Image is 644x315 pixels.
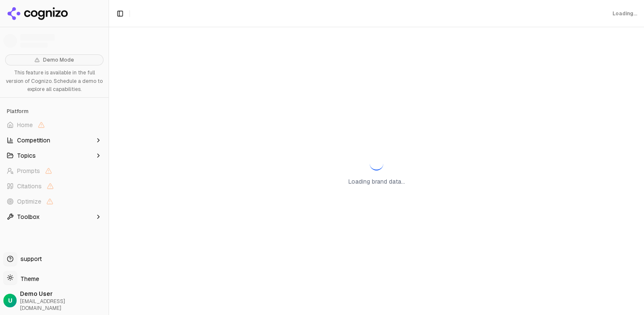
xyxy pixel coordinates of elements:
[20,289,105,298] span: Demo User
[17,136,50,145] span: Competition
[20,298,105,312] span: [EMAIL_ADDRESS][DOMAIN_NAME]
[3,210,105,224] button: Toolbox
[17,167,40,175] span: Prompts
[348,177,405,186] p: Loading brand data...
[17,182,42,190] span: Citations
[8,296,12,305] span: U
[3,105,105,118] div: Platform
[17,121,33,129] span: Home
[612,10,637,17] div: Loading...
[3,133,105,147] button: Competition
[17,197,41,206] span: Optimize
[17,275,39,283] span: Theme
[5,69,103,94] p: This feature is available in the full version of Cognizo. Schedule a demo to explore all capabili...
[17,213,40,221] span: Toolbox
[17,255,42,263] span: support
[17,151,36,160] span: Topics
[3,149,105,162] button: Topics
[43,57,74,63] span: Demo Mode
